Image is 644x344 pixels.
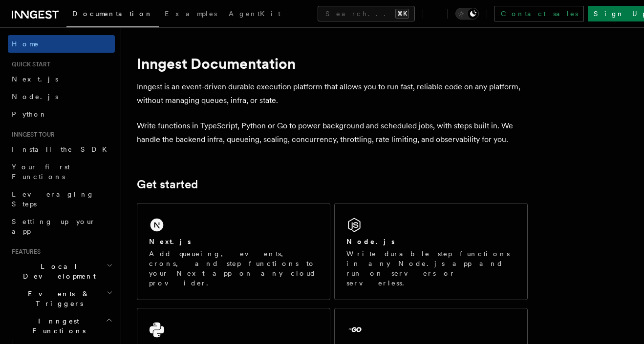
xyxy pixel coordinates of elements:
a: Node.js [8,88,115,105]
span: Local Development [8,262,107,281]
a: Node.jsWrite durable step functions in any Node.js app and run on servers or serverless. [334,203,528,300]
span: Documentation [72,10,153,18]
a: Documentation [66,3,159,27]
a: Install the SDK [8,141,115,158]
p: Write functions in TypeScript, Python or Go to power background and scheduled jobs, with steps bu... [137,119,528,146]
p: Add queueing, events, crons, and step functions to your Next app on any cloud provider. [149,249,318,288]
h1: Inngest Documentation [137,55,528,72]
a: Next.jsAdd queueing, events, crons, and step functions to your Next app on any cloud provider. [137,203,330,300]
button: Local Development [8,258,115,285]
a: Examples [159,3,223,26]
span: Quick start [8,61,50,68]
span: Node.js [12,93,58,101]
span: Events & Triggers [8,289,107,308]
button: Search...⌘K [318,6,415,21]
a: Get started [137,178,198,191]
span: Your first Functions [12,163,70,181]
button: Inngest Functions [8,312,115,340]
button: Toggle dark mode [455,8,479,20]
h2: Next.js [149,237,191,246]
kbd: ⌘K [395,9,409,19]
span: Examples [165,10,217,18]
span: Inngest Functions [8,316,106,336]
a: Your first Functions [8,158,115,185]
span: Features [8,248,41,256]
p: Inngest is an event-driven durable execution platform that allows you to run fast, reliable code ... [137,80,528,107]
a: Next.js [8,70,115,88]
span: Leveraging Steps [12,190,94,208]
h2: Node.js [346,237,395,246]
a: AgentKit [223,3,286,26]
a: Leveraging Steps [8,185,115,213]
span: AgentKit [229,10,280,18]
span: Next.js [12,75,58,83]
span: Home [12,39,39,49]
span: Python [12,110,47,118]
a: Contact sales [494,6,584,21]
span: Setting up your app [12,218,96,235]
a: Setting up your app [8,213,115,240]
button: Events & Triggers [8,285,115,312]
a: Python [8,105,115,123]
a: Home [8,35,115,53]
p: Write durable step functions in any Node.js app and run on servers or serverless. [346,249,515,288]
span: Install the SDK [12,145,113,153]
span: Inngest tour [8,131,55,139]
